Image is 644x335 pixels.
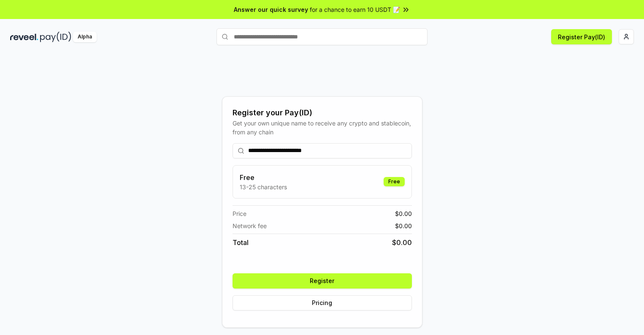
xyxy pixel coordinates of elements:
[233,209,246,218] span: Price
[551,29,612,44] button: Register Pay(ID)
[392,237,412,248] span: $ 0.00
[310,5,400,14] span: for a chance to earn 10 USDT 📝
[40,32,71,42] img: pay_id
[395,221,412,230] span: $ 0.00
[240,172,287,182] h3: Free
[384,177,405,186] div: Free
[395,209,412,218] span: $ 0.00
[233,119,412,136] div: Get your own unique name to receive any crypto and stablecoin, from any chain
[240,182,287,191] p: 13-25 characters
[233,295,412,310] button: Pricing
[10,32,38,42] img: reveel_dark
[233,273,412,289] button: Register
[233,221,267,230] span: Network fee
[73,32,97,42] div: Alpha
[234,5,308,14] span: Answer our quick survey
[233,237,249,248] span: Total
[233,107,412,119] div: Register your Pay(ID)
